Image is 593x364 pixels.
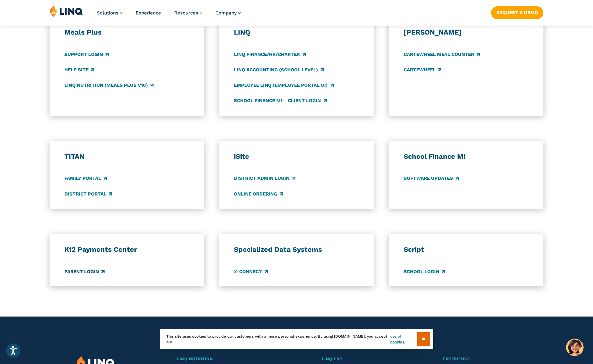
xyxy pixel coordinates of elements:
[404,152,529,161] h3: School Finance MI
[491,5,543,19] nav: Button Navigation
[566,339,584,356] button: Hello, have a question? Let’s chat.
[443,356,516,362] a: Experience
[404,66,441,73] a: CARTEWHEEL
[234,82,333,89] a: Employee LINQ (Employee Portal UI)
[177,356,289,362] a: LINQ Nutrition
[390,334,417,345] a: use of cookies.
[234,245,359,254] h3: Specialized Data Systems
[64,66,94,73] a: Help Site
[64,268,105,275] a: Parent Login
[404,268,445,275] a: School Login
[234,152,359,161] h3: iSite
[234,51,305,58] a: LINQ Finance/HR/Charter
[160,329,433,349] div: This site uses cookies to provide our customers with a more personal experience. By using [DOMAIN...
[97,5,241,26] nav: Primary Navigation
[404,175,459,182] a: Software Updates
[215,10,241,16] a: Company
[64,245,189,254] h3: K12 Payments Center
[234,66,324,73] a: LINQ Accounting (school level)
[234,268,267,275] a: X-Connect
[64,190,112,197] a: District Portal
[136,10,161,16] a: Experience
[64,28,189,37] h3: Meals Plus
[404,51,480,58] a: CARTEWHEEL Meal Counter
[64,152,189,161] h3: TITAN
[64,82,154,89] a: LINQ Nutrition (Meals Plus v10)
[234,28,359,37] h3: LINQ
[491,6,543,19] a: Request a Demo
[404,28,529,37] h3: [PERSON_NAME]
[50,5,83,17] img: LINQ | K‑12 Software
[174,10,198,16] span: Resources
[234,97,326,104] a: School Finance MI – Client Login
[97,10,122,16] a: Solutions
[234,175,295,182] a: District Admin Login
[215,10,237,16] span: Company
[174,10,202,16] a: Resources
[64,175,107,182] a: Family Portal
[97,10,118,16] span: Solutions
[234,190,283,197] a: Online Ordering
[404,245,529,254] h3: Script
[322,356,410,362] a: LINQ ERP
[64,51,109,58] a: Support Login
